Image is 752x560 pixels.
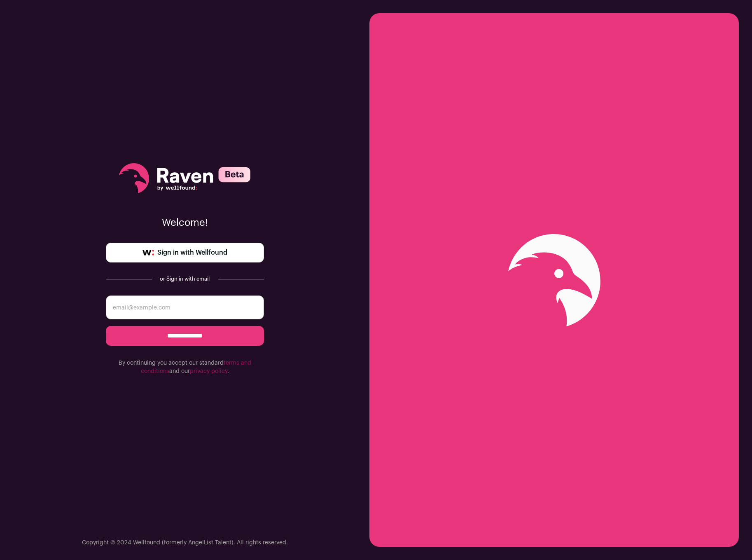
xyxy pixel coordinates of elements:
[190,368,227,374] a: privacy policy
[106,295,264,319] input: email@example.com
[82,539,288,547] p: Copyright © 2024 Wellfound (formerly AngelList Talent). All rights reserved.
[159,276,211,282] div: or Sign in with email
[106,359,264,375] p: By continuing you accept our standard and our .
[106,243,264,262] a: Sign in with Wellfound
[106,216,264,230] p: Welcome!
[157,248,227,258] span: Sign in with Wellfound
[142,250,154,255] img: wellfound-symbol-flush-black-fb3c872781a75f747ccb3a119075da62bfe97bd399995f84a933054e44a575c4.png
